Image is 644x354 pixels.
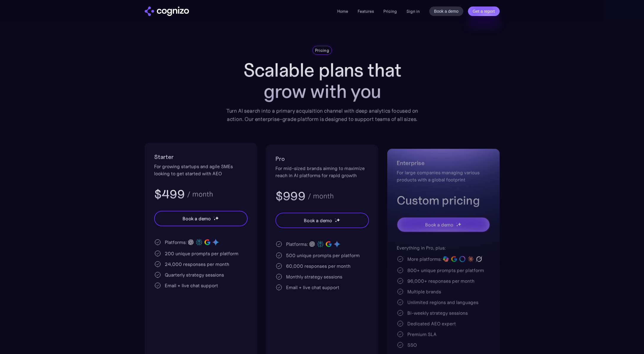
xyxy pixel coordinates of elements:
div: Book a demo [182,215,211,222]
div: Book a demo [425,221,453,228]
div: Platforms: [165,239,187,246]
img: star [213,219,215,221]
div: For growing startups and agile SMEs looking to get started with AEO [154,163,248,177]
img: cognizo logo [145,7,189,16]
img: star [456,225,458,227]
a: Sign in [406,8,420,15]
a: Pricing [383,9,397,14]
h3: $999 [275,188,305,204]
div: Email + live chat support [165,282,218,289]
img: star [335,218,335,219]
a: Book a demostarstarstar [397,217,490,232]
div: 200 unique prompts per platform [165,250,238,257]
div: Pricing [315,47,329,53]
div: Bi-weekly strategy sessions [407,309,468,316]
img: star [335,220,337,222]
div: Quarterly strategy sessions [165,271,224,278]
div: Platforms: [286,241,308,248]
img: star [215,216,219,220]
img: star [456,223,457,224]
div: Turn AI search into a primary acquisition channel with deep analytics focused on action. Our ente... [222,107,422,123]
div: 24,000 responses per month [165,261,229,268]
a: Features [358,9,374,14]
h3: Custom pricing [397,193,490,208]
div: / month [307,193,333,200]
div: 96,000+ responses per month [407,277,474,284]
div: For large companies managing various products with a global footprint [397,169,490,183]
h2: Starter [154,152,248,162]
h2: Enterprise [397,158,490,168]
div: 800+ unique prompts per platform [407,267,484,274]
div: Everything in Pro, plus: [397,244,490,251]
a: Home [337,9,348,14]
div: 60,000 responses per month [286,262,351,270]
a: home [145,7,189,16]
div: Multiple brands [407,288,441,295]
img: star [457,222,461,226]
div: SSO [407,341,417,348]
a: Book a demostarstarstar [154,211,248,226]
div: Book a demo [304,217,332,224]
div: For mid-sized brands aiming to maximize reach in AI platforms for rapid growth [275,165,369,179]
h2: Pro [275,154,369,164]
div: Email + live chat support [286,284,339,291]
div: 500 unique prompts per platform [286,252,360,259]
h3: $499 [154,187,185,202]
a: Get a report [468,7,500,16]
h1: Scalable plans that grow with you [222,60,422,102]
div: Premium SLA [407,331,437,338]
div: More platforms: [407,255,442,262]
img: star [213,217,214,217]
img: star [336,218,340,222]
div: Unlimited regions and languages [407,299,478,306]
div: / month [187,191,213,198]
a: Book a demo [429,7,463,16]
div: Monthly strategy sessions [286,273,342,280]
div: Dedicated AEO expert [407,320,456,327]
a: Book a demostarstarstar [275,213,369,228]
